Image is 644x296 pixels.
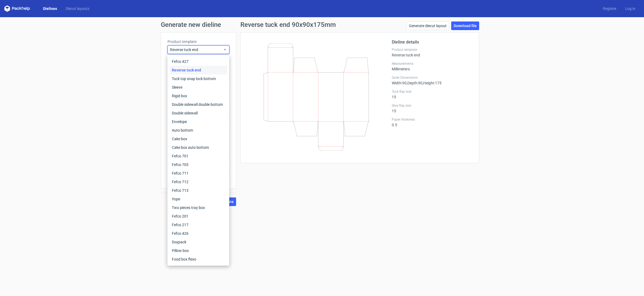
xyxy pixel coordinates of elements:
span: , Depth : 90 [407,81,422,85]
div: Fefco 713 [170,186,227,195]
a: Diecut layouts [61,6,94,11]
div: Doypack [170,238,227,246]
a: Log in [621,6,640,11]
label: Product template [168,39,229,44]
div: Pillow box [170,246,227,255]
div: Fefco 712 [170,178,227,186]
div: 15 [392,103,472,113]
span: , Height : 175 [422,81,442,85]
div: Auto bottom [170,126,227,135]
label: Measurements [392,62,472,66]
a: Dielines [39,6,61,11]
a: Generate diecut layout [407,21,449,30]
span: Width : 90 [392,81,407,85]
div: Fefco 426 [170,229,227,238]
div: Fefco 217 [170,221,227,229]
div: Cake box [170,135,227,143]
div: Yope [170,195,227,203]
div: Fefco 201 [170,212,227,221]
label: Tuck flap size [392,89,472,94]
h1: Reverse tuck end 90x90x175mm [240,21,336,28]
h1: Generate new dieline [161,21,483,28]
div: Fefco 703 [170,160,227,169]
a: Register [599,6,621,11]
div: Double sidewall double bottom [170,100,227,109]
div: Rigid box [170,92,227,100]
div: Envelope [170,117,227,126]
div: Reverse tuck end [392,48,472,57]
span: Reverse tuck end [170,47,223,52]
label: Glue flap size [392,103,472,108]
div: Food box flexo [170,255,227,263]
div: Fefco 427 [170,57,227,66]
div: Reverse tuck end [170,66,227,74]
div: Fefco 701 [170,152,227,160]
a: Download file [451,21,479,30]
label: Outer Dimensions [392,75,472,80]
div: Cake box auto bottom [170,143,227,152]
div: Tuck top snap lock bottom [170,74,227,83]
div: Two pieces tray box [170,203,227,212]
div: Double sidewall [170,109,227,117]
div: 15 [392,89,472,99]
h2: Dieline details [392,39,472,45]
label: Paper thickness [392,117,472,122]
div: Fefco 711 [170,169,227,178]
div: Millimeters [392,62,472,71]
label: Product template [392,48,472,52]
div: 0.5 [392,117,472,127]
div: Sleeve [170,83,227,92]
